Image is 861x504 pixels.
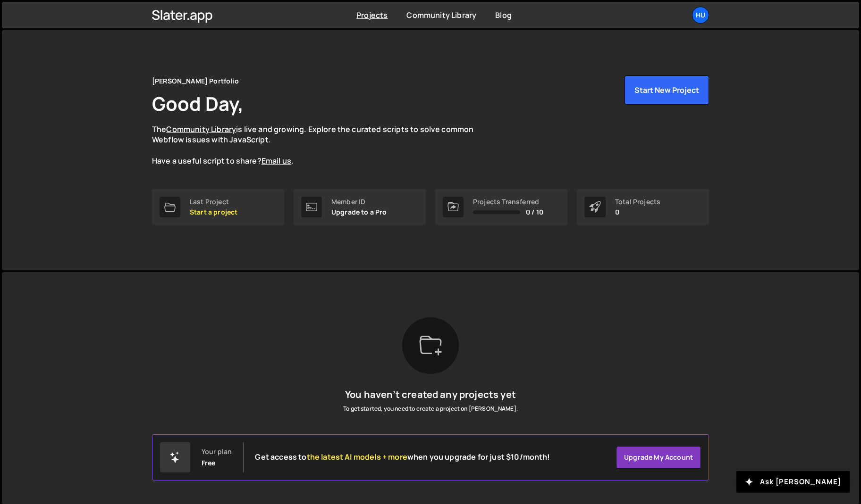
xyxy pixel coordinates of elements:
a: Upgrade my account [616,446,701,469]
p: Start a project [190,208,237,216]
span: 0 / 10 [526,208,543,216]
p: The is live and growing. Explore the curated scripts to solve common Webflow issues with JavaScri... [152,124,492,166]
div: Free [202,459,216,467]
div: Member ID [331,198,387,206]
h5: You haven’t created any projects yet [343,389,518,400]
a: Email us [262,156,291,166]
div: Last Project [190,198,237,206]
div: Total Projects [615,198,660,206]
h1: Good Day, [152,91,244,116]
p: To get started, you need to create a project on [PERSON_NAME]. [343,404,518,413]
a: Blog [495,10,512,20]
span: the latest AI models + more [307,452,407,462]
a: Last Project Start a project [152,189,284,225]
div: Projects Transferred [473,198,543,206]
p: Upgrade to a Pro [331,208,387,216]
div: [PERSON_NAME] Portfolio [152,75,239,87]
a: Community Library [166,124,236,134]
button: Ask [PERSON_NAME] [736,471,850,493]
a: Hu [692,7,709,24]
button: Start New Project [625,75,709,105]
a: Community Library [406,10,476,20]
h2: Get access to when you upgrade for just $10/month! [255,453,550,462]
div: Your plan [202,448,232,455]
p: 0 [615,208,660,216]
a: Projects [356,10,388,20]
